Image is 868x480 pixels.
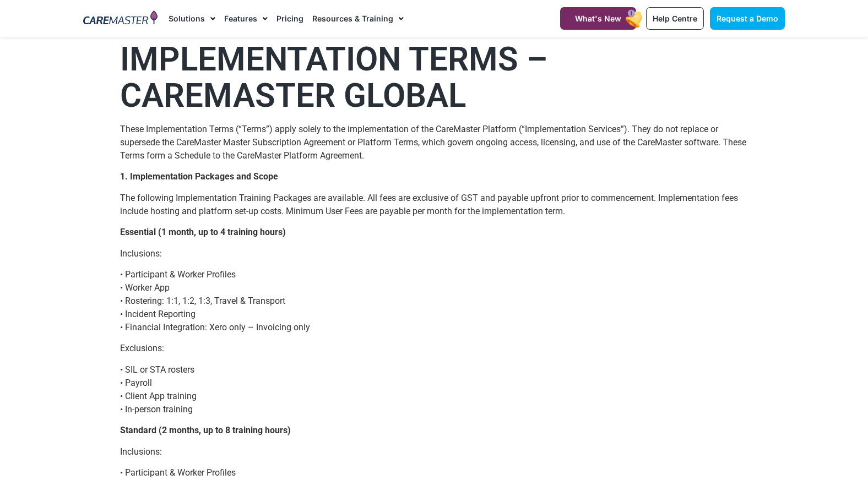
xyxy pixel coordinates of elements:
span: What's New [575,14,621,23]
strong: 1. Implementation Packages and Scope [120,171,278,182]
p: Inclusions: [120,247,748,260]
span: Request a Demo [717,14,778,23]
p: Exclusions: [120,342,748,355]
strong: Standard (2 months, up to 8 training hours) [120,425,291,435]
p: Inclusions: [120,445,748,459]
a: What's New [560,7,636,30]
strong: Essential (1 month, up to 4 training hours) [120,227,286,237]
a: Request a Demo [710,7,785,30]
span: Help Centre [653,14,697,23]
p: The following Implementation Training Packages are available. All fees are exclusive of GST and p... [120,192,748,218]
h1: IMPLEMENTATION TERMS – CAREMASTER GLOBAL [120,41,748,114]
a: Help Centre [646,7,704,30]
p: • Participant & Worker Profiles • Worker App • Rostering: 1:1, 1:2, 1:3, Travel & Transport • Inc... [120,268,748,334]
p: • SIL or STA rosters • Payroll • Client App training • In-person training [120,363,748,416]
img: CareMaster Logo [83,10,158,27]
p: These Implementation Terms (“Terms”) apply solely to the implementation of the CareMaster Platfor... [120,123,748,162]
